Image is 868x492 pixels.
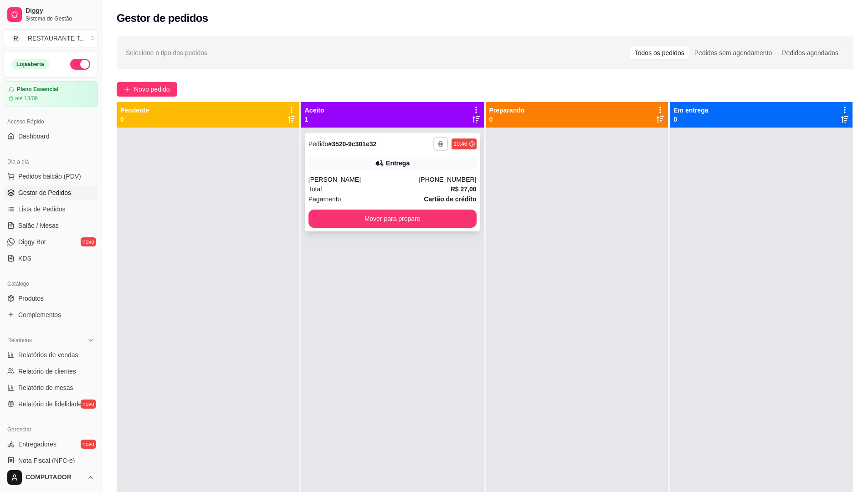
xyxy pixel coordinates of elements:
[308,175,419,184] div: [PERSON_NAME]
[18,188,71,197] span: Gestor de Pedidos
[11,34,21,43] span: R
[308,210,477,228] button: Mover para preparo
[18,350,78,359] span: Relatórios de vendas
[17,86,58,93] article: Plano Essencial
[4,307,98,322] a: Complementos
[4,29,98,47] button: Select a team
[26,473,83,482] span: COMPUTADOR
[18,456,75,465] span: Nota Fiscal (NFC-e)
[308,194,341,204] span: Pagamento
[117,11,208,26] h2: Gestor de pedidos
[18,172,81,181] span: Pedidos balcão (PDV)
[7,337,32,344] span: Relatórios
[305,106,324,115] p: Aceito
[18,367,76,376] span: Relatório de clientes
[308,184,322,194] span: Total
[4,154,98,169] div: Dia a dia
[386,159,410,168] div: Entrega
[28,34,85,43] div: RESTAURANTE T ...
[689,46,777,59] div: Pedidos sem agendamento
[18,400,82,409] span: Relatório de fidelidade
[120,106,149,115] p: Pendente
[4,169,98,184] button: Pedidos balcão (PDV)
[673,115,708,124] p: 0
[18,221,59,230] span: Salão / Mesas
[18,294,44,303] span: Produtos
[4,397,98,411] a: Relatório de fidelidadenovo
[4,81,98,107] a: Plano Essencialaté 13/09
[630,46,689,59] div: Todos os pedidos
[4,422,98,437] div: Gerenciar
[126,48,207,58] span: Selecione o tipo dos pedidos
[489,115,525,124] p: 0
[328,140,376,148] strong: # 3520-9c301e32
[4,4,98,26] a: DiggySistema de Gestão
[451,185,477,193] strong: R$ 27,00
[673,106,708,115] p: Em entrega
[4,218,98,233] a: Salão / Mesas
[424,195,476,203] strong: Cartão de crédito
[15,95,38,102] article: até 13/09
[4,235,98,249] a: Diggy Botnovo
[18,440,56,449] span: Entregadores
[18,310,61,319] span: Complementos
[70,59,90,70] button: Alterar Status
[18,205,66,214] span: Lista de Pedidos
[117,82,177,97] button: Novo pedido
[308,140,329,148] span: Pedido
[489,106,525,115] p: Preparando
[26,7,94,15] span: Diggy
[134,84,170,94] span: Novo pedido
[777,46,843,59] div: Pedidos agendados
[26,15,94,22] span: Sistema de Gestão
[453,140,467,148] div: 10:46
[18,383,73,392] span: Relatório de mesas
[4,291,98,306] a: Produtos
[18,237,46,246] span: Diggy Bot
[4,129,98,143] a: Dashboard
[4,380,98,395] a: Relatório de mesas
[4,277,98,291] div: Catálogo
[124,86,130,92] span: plus
[4,251,98,266] a: KDS
[305,115,324,124] p: 1
[419,175,476,184] div: [PHONE_NUMBER]
[4,466,98,488] button: COMPUTADOR
[18,254,31,263] span: KDS
[4,114,98,129] div: Acesso Rápido
[4,348,98,362] a: Relatórios de vendas
[4,453,98,468] a: Nota Fiscal (NFC-e)
[4,202,98,216] a: Lista de Pedidos
[4,364,98,379] a: Relatório de clientes
[11,59,49,69] div: Loja aberta
[4,437,98,451] a: Entregadoresnovo
[120,115,149,124] p: 0
[18,132,50,141] span: Dashboard
[4,185,98,200] a: Gestor de Pedidos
